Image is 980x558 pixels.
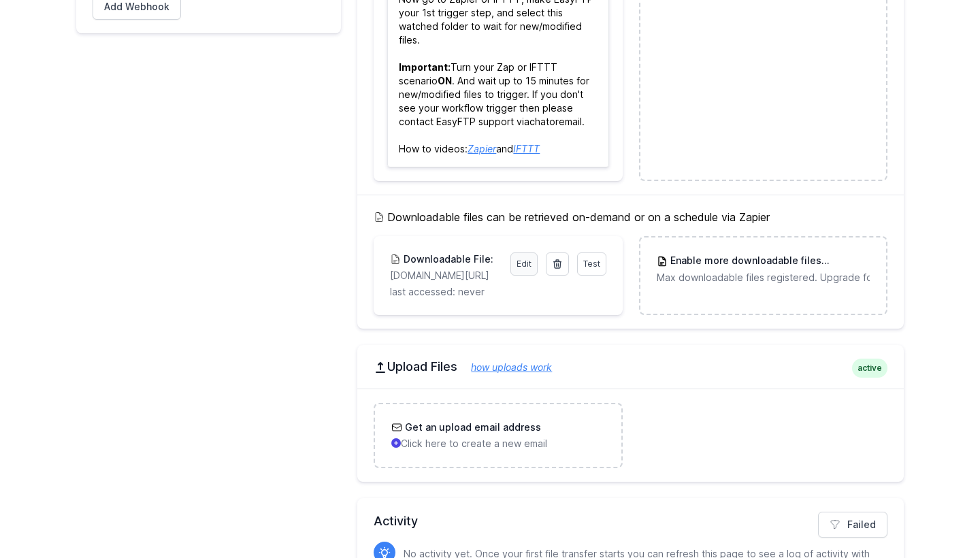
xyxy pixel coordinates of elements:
span: Test [583,259,600,269]
a: Get an upload email address Click here to create a new email [375,404,621,467]
a: Zapier [468,143,496,154]
h5: Downloadable files can be retrieved on-demand or on a schedule via Zapier [374,209,887,225]
h3: Enable more downloadable files [668,254,870,268]
a: Test [577,252,606,276]
iframe: Drift Widget Chat Controller [912,490,964,542]
a: Edit [510,252,538,276]
h2: Activity [374,512,887,531]
a: how uploads work [457,361,552,373]
span: active [852,359,887,378]
a: Enable more downloadable filesUpgrade Max downloadable files registered. Upgrade for more. [640,237,886,301]
b: ON [438,75,452,86]
h3: Downloadable File: [401,252,493,266]
a: Failed [818,512,887,538]
b: Important: [399,61,451,73]
h2: Upload Files [374,359,887,375]
p: last accessed: never [390,285,606,299]
a: IFTTT [513,143,540,154]
p: Click here to create a new email [391,437,604,450]
a: chat [529,116,549,127]
p: [DOMAIN_NAME][URL] [390,269,502,282]
span: Upgrade [821,255,870,268]
h3: Get an upload email address [402,421,541,434]
a: email [559,116,582,127]
p: Max downloadable files registered. Upgrade for more. [657,271,870,284]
